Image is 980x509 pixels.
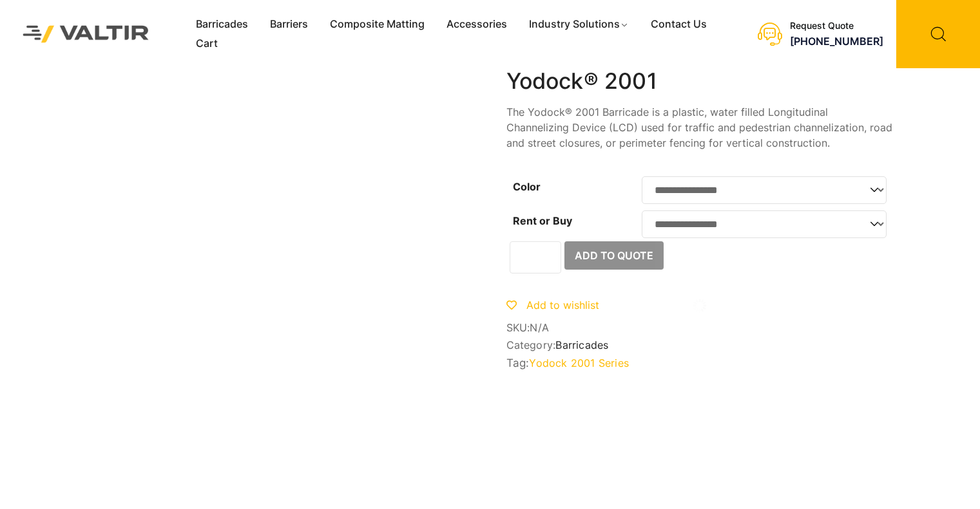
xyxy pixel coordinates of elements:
[10,12,162,55] img: Valtir Rentals
[319,15,436,34] a: Composite Matting
[510,241,561,273] input: Product quantity
[790,35,883,48] a: [PHONE_NUMBER]
[506,68,893,95] h1: Yodock® 2001
[506,356,893,369] span: Tag:
[564,241,664,270] button: Add to Quote
[790,21,883,32] div: Request Quote
[640,15,718,34] a: Contact Us
[555,338,608,351] a: Barricades
[185,15,259,34] a: Barricades
[506,339,893,351] span: Category:
[436,15,518,34] a: Accessories
[506,104,893,151] p: The Yodock® 2001 Barricade is a plastic, water filled Longitudinal Channelizing Device (LCD) used...
[530,321,549,334] span: N/A
[185,34,229,53] a: Cart
[506,322,893,334] span: SKU:
[513,214,572,227] label: Rent or Buy
[518,15,640,34] a: Industry Solutions
[513,180,541,193] label: Color
[529,356,629,369] a: Yodock 2001 Series
[259,15,319,34] a: Barriers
